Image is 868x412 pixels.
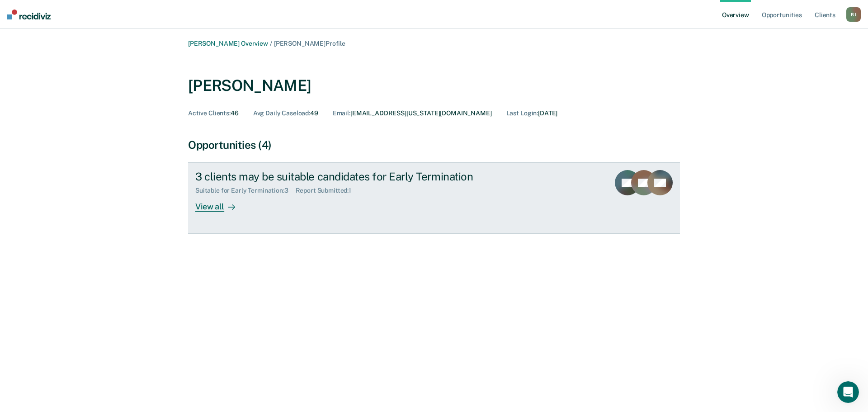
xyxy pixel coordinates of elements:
[837,381,859,403] iframe: Intercom live chat
[188,109,231,117] span: Active Clients :
[195,194,246,212] div: View all
[846,7,861,22] div: B J
[188,40,268,47] a: [PERSON_NAME] Overview
[7,9,51,19] img: Recidiviz
[333,109,350,117] span: Email :
[333,109,492,117] div: [EMAIL_ADDRESS][US_STATE][DOMAIN_NAME]
[195,170,513,183] div: 3 clients may be suitable candidates for Early Termination
[253,109,310,117] span: Avg Daily Caseload :
[268,40,274,47] span: /
[188,138,680,152] div: Opportunities (4)
[188,76,311,95] div: [PERSON_NAME]
[506,109,538,117] span: Last Login :
[253,109,318,117] div: 49
[188,109,239,117] div: 46
[506,109,558,117] div: [DATE]
[195,187,296,194] div: Suitable for Early Termination : 3
[274,40,345,47] span: [PERSON_NAME] Profile
[296,187,359,194] div: Report Submitted : 1
[188,162,680,234] a: 3 clients may be suitable candidates for Early TerminationSuitable for Early Termination:3Report ...
[846,7,861,22] button: BJ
